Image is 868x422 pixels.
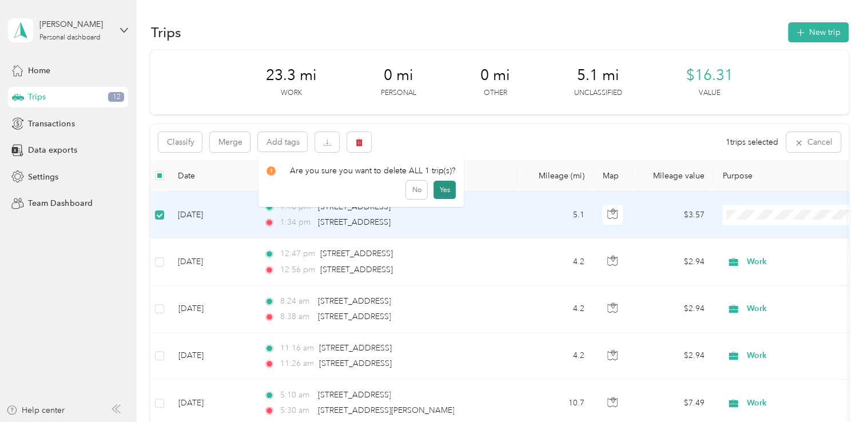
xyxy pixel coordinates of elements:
span: [STREET_ADDRESS] [318,217,391,227]
span: 8:24 am [280,295,313,308]
span: Data exports [28,144,77,156]
span: [STREET_ADDRESS] [319,343,392,353]
span: 11:26 am [280,357,314,370]
td: $2.94 [633,333,713,380]
td: [DATE] [169,333,254,380]
span: 11:16 am [280,342,314,355]
p: Other [483,88,507,98]
span: 1:18 pm [280,201,313,213]
span: 0 mi [384,66,413,85]
button: Merge [210,132,250,152]
div: Personal dashboard [39,34,101,41]
span: Trips [28,91,46,103]
span: [STREET_ADDRESS] [318,296,391,306]
span: [STREET_ADDRESS] [318,390,391,400]
button: Classify [158,132,202,152]
th: Map [593,160,633,192]
p: Unclassified [574,88,622,98]
th: Mileage (mi) [517,160,593,192]
span: 23.3 mi [266,66,317,85]
th: Mileage value [633,160,713,192]
iframe: Everlance-gr Chat Button Frame [804,358,868,422]
button: No [406,181,427,199]
span: 5:10 am [280,389,313,401]
button: New trip [788,22,849,42]
td: 4.2 [517,333,593,380]
span: [STREET_ADDRESS] [320,265,393,274]
th: Locations [254,160,517,192]
h1: Trips [150,26,181,38]
button: Yes [433,181,456,199]
span: $16.31 [686,66,733,85]
td: 4.2 [517,286,593,333]
td: 4.2 [517,238,593,285]
span: 12:56 pm [280,264,315,276]
span: 1 trips selected [726,136,778,148]
td: $3.57 [633,192,713,238]
button: Add tags [258,132,307,152]
button: Cancel [786,132,841,152]
span: [STREET_ADDRESS][PERSON_NAME] [318,405,454,415]
span: Work [747,256,851,268]
span: 0 mi [480,66,510,85]
button: Help center [6,404,65,416]
span: [STREET_ADDRESS] [320,249,393,258]
span: Transactions [28,118,74,130]
span: [STREET_ADDRESS] [318,312,391,321]
span: 1:34 pm [280,216,313,229]
td: [DATE] [169,238,254,285]
span: [STREET_ADDRESS] [319,359,392,368]
td: [DATE] [169,192,254,238]
span: 5.1 mi [577,66,619,85]
span: Settings [28,171,58,183]
td: [DATE] [169,286,254,333]
td: $2.94 [633,238,713,285]
span: 5:30 am [280,404,313,417]
span: Work [747,302,851,315]
span: Work [747,349,851,362]
span: Team Dashboard [28,197,92,209]
span: 12:47 pm [280,248,315,260]
td: 5.1 [517,192,593,238]
span: 12 [108,92,124,102]
p: Value [699,88,720,98]
span: Work [747,397,851,409]
th: Date [169,160,254,192]
span: 8:38 am [280,310,313,323]
p: Work [281,88,302,98]
div: Are you sure you want to delete ALL 1 trip(s)? [266,165,456,177]
div: [PERSON_NAME] [39,18,111,30]
span: Home [28,65,50,77]
span: [STREET_ADDRESS] [318,202,391,212]
td: $2.94 [633,286,713,333]
p: Personal [381,88,416,98]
